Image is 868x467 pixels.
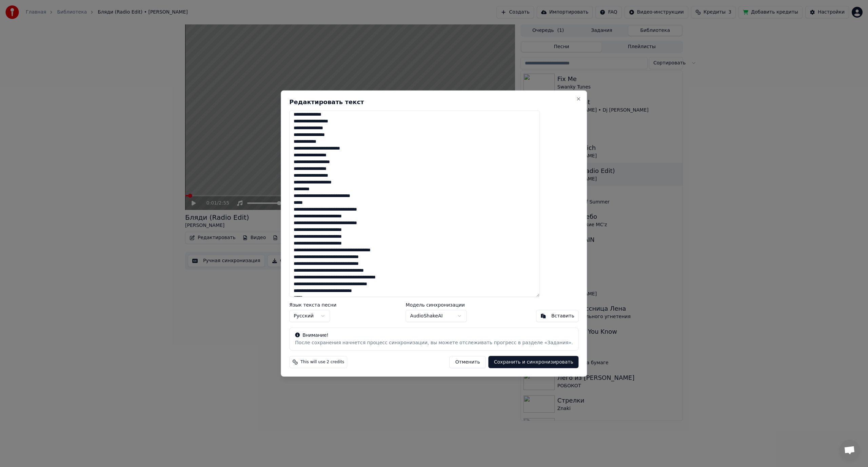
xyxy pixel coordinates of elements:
[300,359,344,365] span: This will use 2 credits
[295,332,573,339] div: Внимание!
[536,310,579,322] button: Вставить
[551,313,574,319] div: Вставить
[295,339,573,346] div: После сохранения начнется процесс синхронизации, вы можете отслеживать прогресс в разделе «Задания».
[406,303,467,307] label: Модель синхронизации
[289,99,578,105] h2: Редактировать текст
[289,303,336,307] label: Язык текста песни
[489,356,579,368] button: Сохранить и синхронизировать
[450,356,486,368] button: Отменить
